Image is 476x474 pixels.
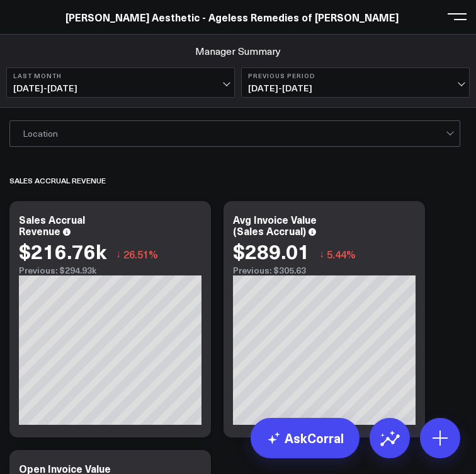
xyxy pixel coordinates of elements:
button: Previous Period[DATE]-[DATE] [241,67,470,98]
span: ↓ [116,246,121,262]
div: $216.76k [19,240,106,262]
a: Manager Summary [195,44,281,58]
span: 5.44% [327,247,356,261]
span: [DATE] - [DATE] [13,83,228,93]
div: $289.01 [233,240,310,262]
div: Avg Invoice Value (Sales Accrual) [233,212,317,238]
div: Sales Accrual Revenue [9,166,106,195]
span: 26.51% [123,247,158,261]
a: [PERSON_NAME] Aesthetic - Ageless Remedies of [PERSON_NAME] [65,10,399,24]
span: ↓ [319,246,324,262]
span: [DATE] - [DATE] [248,83,463,93]
b: Previous Period [248,72,463,79]
b: Last Month [13,72,228,79]
div: Previous: $305.63 [233,265,416,275]
div: Previous: $294.93k [19,265,201,275]
button: Last Month[DATE]-[DATE] [6,67,235,98]
div: Sales Accrual Revenue [19,212,85,238]
a: AskCorral [251,418,360,458]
